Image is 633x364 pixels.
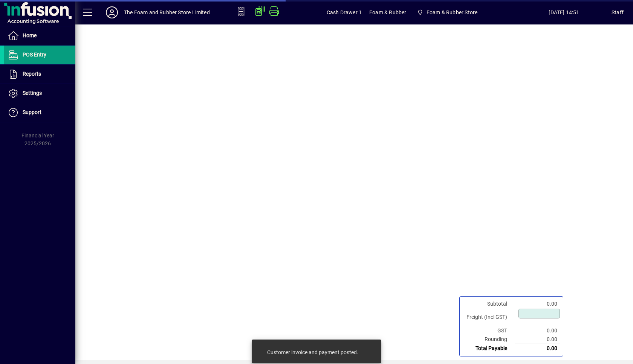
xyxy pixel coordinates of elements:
span: Foam & Rubber Store [427,6,477,18]
span: Reports [23,71,41,77]
button: Profile [100,6,124,19]
td: 0.00 [515,326,560,335]
span: Foam & Rubber Store [414,6,480,19]
span: [DATE] 14:51 [517,6,612,18]
a: Reports [4,65,75,84]
td: 0.00 [515,335,560,344]
span: Home [23,32,37,38]
td: 0.00 [515,344,560,353]
span: POS Entry [23,52,46,58]
a: Support [4,103,75,122]
td: Total Payable [463,344,515,353]
td: Subtotal [463,300,515,308]
a: Home [4,26,75,45]
span: Support [23,109,41,115]
span: Cash Drawer 1 [327,6,362,18]
td: Freight (Incl GST) [463,308,515,326]
div: Customer invoice and payment posted. [267,349,358,356]
div: Staff [612,6,624,18]
td: GST [463,326,515,335]
td: Rounding [463,335,515,344]
td: 0.00 [515,300,560,308]
span: Settings [23,90,42,96]
div: The Foam and Rubber Store Limited [124,6,210,18]
a: Settings [4,84,75,103]
span: Foam & Rubber [369,6,406,18]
